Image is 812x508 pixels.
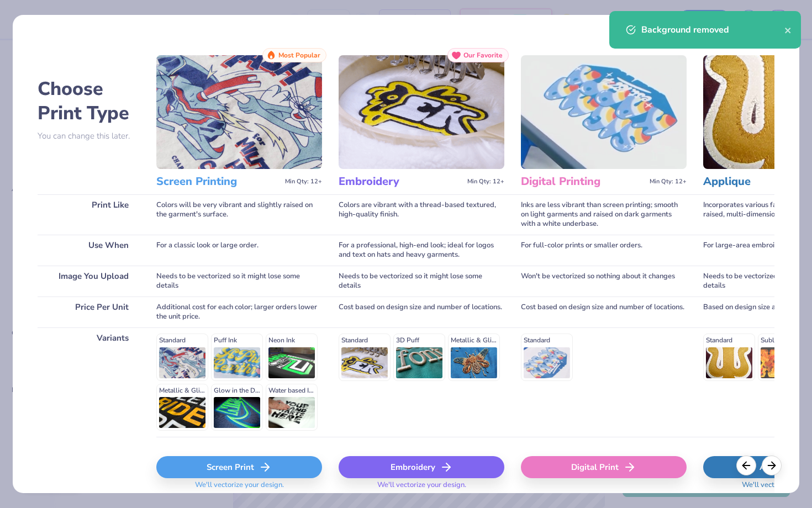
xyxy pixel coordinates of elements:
[521,297,687,327] div: Cost based on design size and number of locations.
[38,327,140,437] div: Variants
[156,174,281,189] h3: Screen Printing
[156,55,322,169] img: Screen Printing
[156,235,322,266] div: For a classic look or large order.
[521,456,687,478] div: Digital Print
[641,23,784,36] div: Background removed
[521,235,687,266] div: For full-color prints or smaller orders.
[278,51,320,59] span: Most Popular
[467,178,504,186] span: Min Qty: 12+
[373,480,471,496] span: We'll vectorize your design.
[339,235,504,266] div: For a professional, high-end look; ideal for logos and text on hats and heavy garments.
[285,178,322,186] span: Min Qty: 12+
[191,480,288,496] span: We'll vectorize your design.
[38,235,140,266] div: Use When
[38,266,140,297] div: Image You Upload
[339,174,463,189] h3: Embroidery
[784,23,792,36] button: close
[339,55,504,169] img: Embroidery
[339,456,504,478] div: Embroidery
[38,77,140,125] h2: Choose Print Type
[521,266,687,297] div: Won't be vectorized so nothing about it changes
[38,131,140,141] p: You can change this later.
[339,194,504,235] div: Colors are vibrant with a thread-based textured, high-quality finish.
[521,194,687,235] div: Inks are less vibrant than screen printing; smooth on light garments and raised on dark garments ...
[38,297,140,327] div: Price Per Unit
[156,266,322,297] div: Needs to be vectorized so it might lose some details
[38,194,140,235] div: Print Like
[521,55,687,169] img: Digital Printing
[463,51,503,59] span: Our Favorite
[156,297,322,327] div: Additional cost for each color; larger orders lower the unit price.
[339,297,504,327] div: Cost based on design size and number of locations.
[650,178,687,186] span: Min Qty: 12+
[339,266,504,297] div: Needs to be vectorized so it might lose some details
[521,174,645,189] h3: Digital Printing
[156,194,322,235] div: Colors will be very vibrant and slightly raised on the garment's surface.
[156,456,322,478] div: Screen Print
